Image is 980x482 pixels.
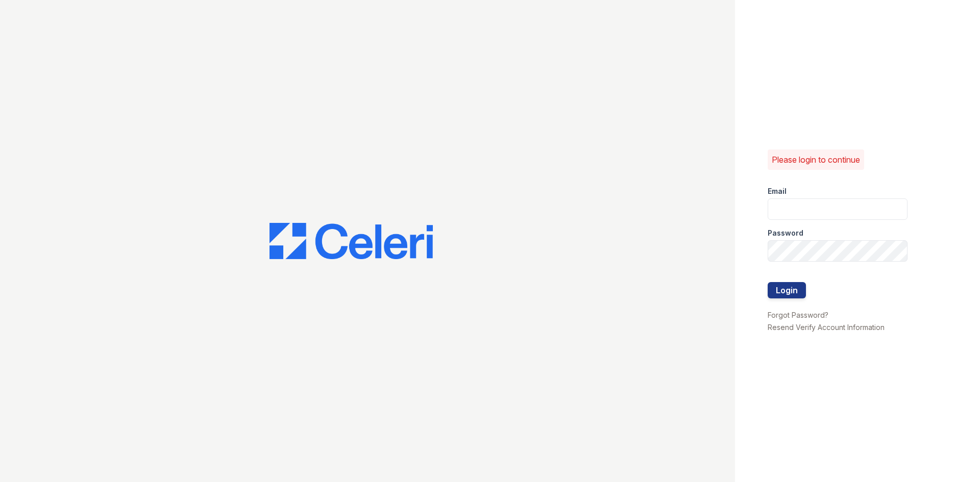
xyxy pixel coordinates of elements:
a: Resend Verify Account Information [768,323,885,332]
label: Password [768,228,803,238]
button: Login [768,282,806,298]
label: Email [768,186,787,196]
a: Forgot Password? [768,311,828,319]
p: Please login to continue [772,154,860,166]
img: CE_Logo_Blue-a8612792a0a2168367f1c8372b55b34899dd931a85d93a1a3d3e32e68fde9ad4.png [269,223,433,260]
